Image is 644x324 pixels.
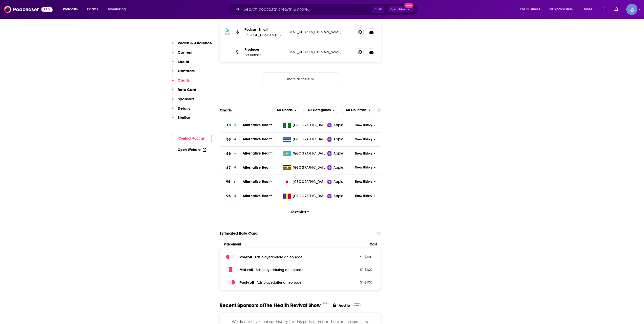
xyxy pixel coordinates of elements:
[334,194,343,199] span: Apple
[172,97,194,106] button: Sponsors
[600,5,608,14] a: Show notifications dropdown
[178,106,190,111] p: Details
[172,106,190,115] button: Details
[178,87,196,92] p: Rate Card
[243,180,273,184] a: Alternative Health
[281,137,327,142] a: [GEOGRAPHIC_DATA]
[220,147,243,161] a: 86
[334,179,343,184] span: Apple
[220,161,243,175] a: 87
[334,123,343,128] span: Apple
[172,115,190,124] button: Similar
[239,267,253,272] span: Mid -roll
[172,134,212,143] button: Contact Podcast
[520,6,540,13] span: For Business
[224,242,366,246] span: Placement
[281,123,327,128] a: [GEOGRAPHIC_DATA]
[327,194,353,199] a: Apple
[225,32,230,36] h3: RSS
[242,5,372,13] input: Search podcasts, credits, & more...
[243,194,273,198] span: Alternative Health
[281,165,327,170] a: [GEOGRAPHIC_DATA]
[291,210,309,214] span: Show More
[178,97,194,101] p: Sponsors
[549,6,573,13] span: For Podcasters
[63,6,78,13] span: Podcasts
[239,255,252,259] span: Pre -roll
[346,108,366,112] span: All Countries
[243,123,273,127] span: Alternative Health
[303,106,338,114] button: open menu
[243,151,273,156] a: Alternative Health
[404,3,413,8] span: New
[257,280,302,285] span: Ads played after an episode .
[327,151,353,156] a: Apple
[327,179,353,184] a: Apple
[262,72,338,86] button: Nothing here.
[341,106,374,114] h2: Countries
[281,179,327,184] a: [GEOGRAPHIC_DATA]
[353,194,377,198] button: Show History
[353,123,377,127] button: Show History
[244,47,282,52] p: Producer
[243,137,273,141] span: Alternative Health
[172,78,190,87] button: Charts
[178,78,190,83] p: Charts
[243,165,273,170] a: Alternative Health
[226,179,231,185] h3: 96
[272,106,300,114] button: open menu
[340,268,372,272] p: $ 1 - $ 100
[293,179,326,184] span: Japan
[370,242,377,246] span: Cost
[334,137,343,142] span: Apple
[178,148,206,152] a: Open Website
[281,194,327,199] a: [GEOGRAPHIC_DATA]
[220,108,232,112] h2: Charts
[220,132,243,146] a: 58
[104,5,132,13] button: open menu
[353,165,377,170] button: Show History
[172,59,189,69] button: Social
[303,106,338,114] h2: Categories
[340,255,372,259] p: $ 1 - $ 100
[277,108,293,112] span: All Charts
[220,302,321,309] span: Recent Sponsors of The Health Revival Show
[286,30,352,34] p: [EMAIL_ADDRESS][DOMAIN_NAME]
[545,5,580,13] button: open menu
[327,165,353,170] a: Apple
[293,123,326,128] span: Nigeria
[353,151,377,156] button: Show History
[323,302,329,305] div: Beta
[372,6,384,13] span: Ctrl K
[352,303,361,307] img: Pro Logo
[226,122,231,128] h3: 13
[226,151,231,157] h3: 86
[220,228,258,238] span: Estimated Rate Card
[307,108,331,112] span: All Categories
[584,6,592,13] span: More
[388,6,414,12] button: Open AdvancedNew
[178,68,195,73] p: Contacts
[281,151,327,156] a: [GEOGRAPHIC_DATA]
[293,137,326,142] span: Thailand
[334,151,343,156] span: Apple
[293,165,326,170] span: Uganda
[4,5,53,14] img: Podchaser - Follow, Share and Rate Podcasts
[340,280,372,284] p: $ 1 - $ 100
[293,151,326,156] span: Kazakhstan
[172,50,193,59] button: Content
[84,5,101,13] a: Charts
[626,4,637,15] span: Logged in as Spiral5-G1
[255,255,303,259] span: Ads played before an episode .
[327,137,353,142] a: Apple
[178,59,189,64] p: Social
[226,137,231,142] h3: 58
[353,180,377,184] button: Show History
[327,123,353,128] a: Apple
[355,180,372,184] span: Show History
[178,50,193,55] p: Content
